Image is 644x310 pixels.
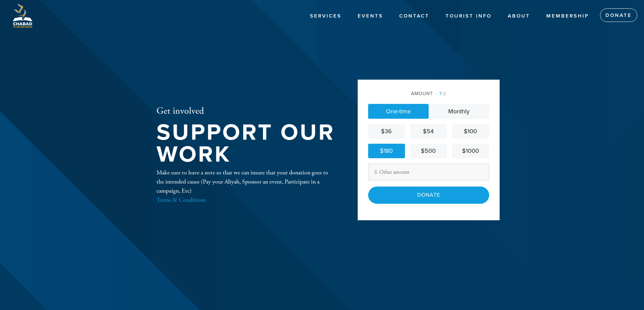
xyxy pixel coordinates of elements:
div: $1000 [455,146,486,156]
div: $36 [371,127,402,136]
a: $500 [410,144,447,158]
a: Services [305,10,347,23]
a: $54 [410,124,447,139]
div: $500 [413,146,444,156]
a: $100 [452,124,489,139]
div: Amount [368,90,489,97]
a: Tourist Info [440,10,497,23]
a: Events [353,10,388,23]
span: /2 [435,91,446,96]
a: Donate [600,8,637,22]
img: Logo%20GB1.png [10,3,34,28]
div: $54 [413,127,444,136]
a: Terms & Conditions [157,196,206,204]
input: Donate [368,187,489,203]
div: $100 [455,127,486,136]
a: One-time [368,104,429,119]
input: Other amount [368,164,489,180]
a: $1000 [452,144,489,158]
div: Make sure to leave a note so that we can insure that your donation goes to the intended cause (Pa... [157,168,336,204]
h2: Get involved [157,106,336,117]
a: $180 [368,144,405,158]
a: About [503,10,535,23]
a: Monthly [429,104,489,119]
a: Contact [394,10,434,23]
a: Membership [541,10,594,23]
h1: Support our work [157,122,336,165]
div: $180 [371,146,402,156]
a: $36 [368,124,405,139]
span: 1 [439,91,442,96]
